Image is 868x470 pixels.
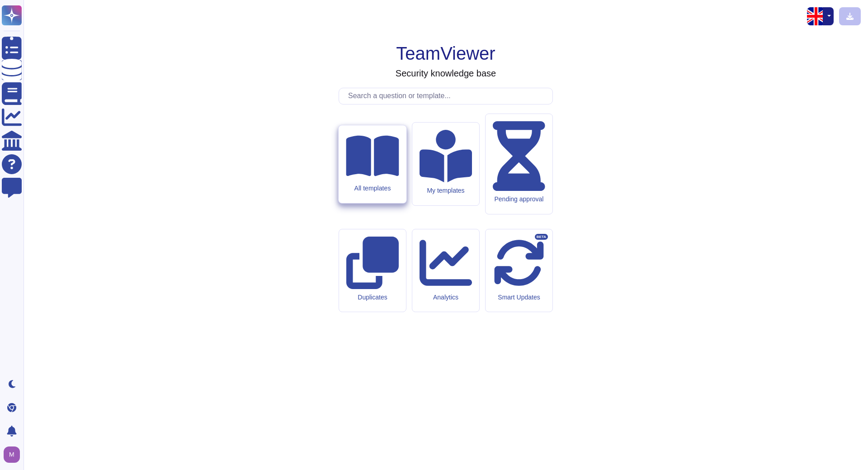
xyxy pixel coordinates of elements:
[420,187,472,195] div: My templates
[2,445,26,465] button: user
[535,234,548,240] div: BETA
[396,43,495,64] h1: TeamViewer
[4,446,20,463] img: user
[420,294,472,301] div: Analytics
[346,184,399,192] div: All templates
[493,195,545,203] div: Pending approval
[807,7,825,25] img: en
[344,88,552,104] input: Search a question or template...
[346,294,399,301] div: Duplicates
[396,68,496,79] h3: Security knowledge base
[493,294,545,301] div: Smart Updates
